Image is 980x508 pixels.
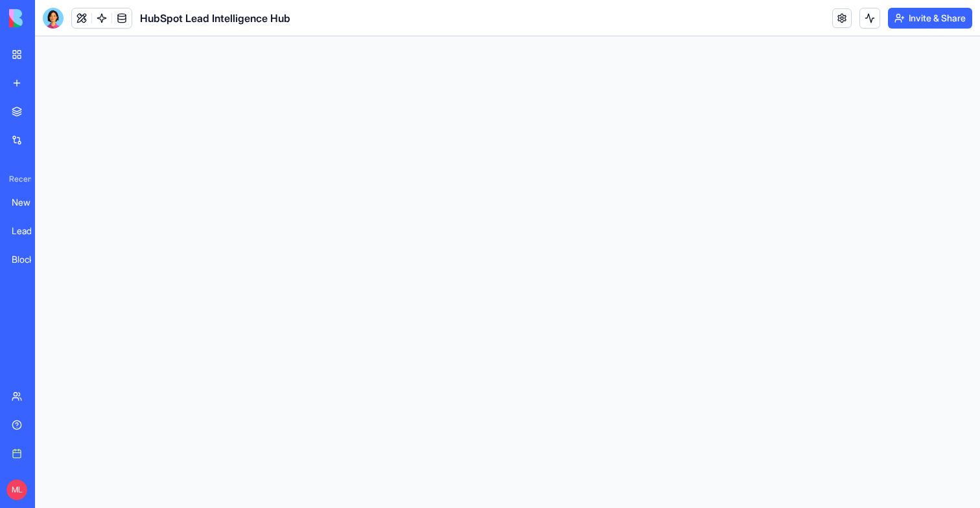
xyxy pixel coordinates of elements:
[4,247,56,272] a: Blocks Support Center
[12,253,48,266] div: Blocks Support Center
[12,224,48,237] div: Lead Generation Hub
[4,174,31,184] span: Recent
[4,218,56,244] a: Lead Generation Hub
[140,10,290,26] h1: HubSpot Lead Intelligence Hub
[12,196,48,209] div: New App
[4,189,56,215] a: New App
[888,8,972,29] button: Invite & Share
[9,9,89,27] img: logo
[6,479,27,500] span: ML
